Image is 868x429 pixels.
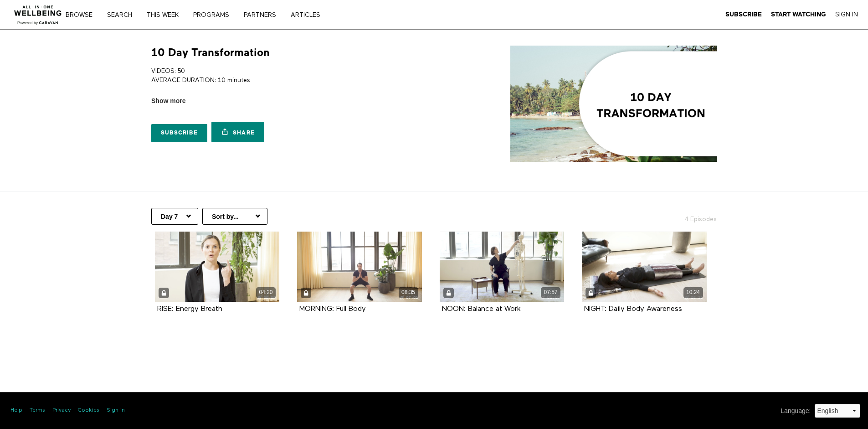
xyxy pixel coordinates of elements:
a: Help [10,407,22,414]
a: Sign in [107,407,125,414]
span: Show more [151,96,185,106]
a: Search [104,12,142,18]
a: PROGRAMS [190,12,239,18]
strong: Subscribe [725,11,762,18]
a: NOON: Balance at Work 07:57 [440,232,565,302]
div: 07:57 [541,287,560,298]
img: 10 Day Transformation [510,46,717,162]
a: RISE: Energy Breath [157,305,222,312]
strong: Start Watching [771,11,826,18]
strong: NIGHT: Daily Body Awareness [584,305,682,313]
a: NOON: Balance at Work [442,305,521,312]
a: RISE: Energy Breath 04:20 [155,232,280,302]
a: Subscribe [151,124,207,142]
h1: 10 Day Transformation [151,46,270,60]
a: Browse [62,12,102,18]
strong: RISE: Energy Breath [157,305,222,313]
a: Privacy [52,407,71,414]
a: MORNING: Full Body [299,305,366,312]
p: VIDEOS: 50 AVERAGE DURATION: 10 minutes [151,67,431,85]
label: Language : [781,406,811,416]
a: THIS WEEK [144,12,188,18]
nav: Primary [72,10,339,19]
a: NIGHT: Daily Body Awareness 10:24 [582,232,707,302]
a: Terms [30,407,45,414]
a: Share [211,122,264,142]
a: Start Watching [771,10,826,19]
a: ARTICLES [288,12,330,18]
strong: MORNING: Full Body [299,305,366,313]
h2: 4 Episodes [620,208,722,224]
a: PARTNERS [241,12,286,18]
div: 04:20 [256,287,276,298]
a: MORNING: Full Body 08:35 [297,232,422,302]
strong: NOON: Balance at Work [442,305,521,313]
a: Sign In [835,10,858,19]
a: NIGHT: Daily Body Awareness [584,305,682,312]
a: Subscribe [725,10,762,19]
div: 10:24 [683,287,703,298]
div: 08:35 [399,287,418,298]
a: Cookies [78,407,99,414]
